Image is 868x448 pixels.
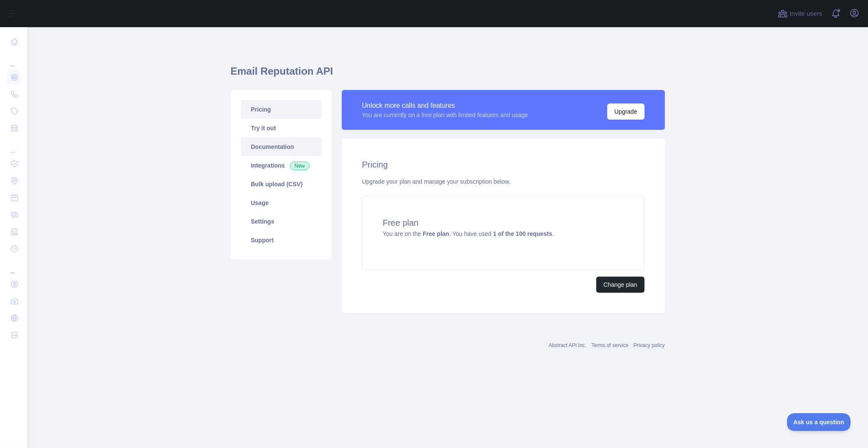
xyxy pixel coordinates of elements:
div: ... [7,258,20,275]
span: New [290,162,310,170]
div: ... [7,51,20,68]
a: Pricing [241,100,321,119]
h4: Free plan [383,217,624,229]
a: Try it out [241,119,321,137]
iframe: Toggle Customer Support [787,413,851,431]
h1: Email Reputation API [231,64,665,85]
strong: 1 of the 100 requests [493,230,552,237]
a: Usage [241,193,321,212]
a: Terms of service [592,342,628,348]
a: Documentation [241,137,321,156]
div: Unlock more calls and features [362,101,528,111]
button: Upgrade [607,104,645,120]
span: Invite users [790,9,822,19]
h2: Pricing [362,159,645,171]
a: Integrations New [241,156,321,175]
a: Bulk upload (CSV) [241,175,321,193]
button: Change plan [596,277,644,293]
div: You are currently on a free plan with limited features and usage [362,111,528,119]
span: You are on the . You have used . [383,230,554,237]
strong: Free plan [423,230,449,237]
button: Invite users [776,7,824,20]
a: Support [241,231,321,249]
a: Abstract API Inc. [549,342,586,348]
a: Privacy policy [634,342,664,348]
div: Upgrade your plan and manage your subscription below. [362,177,645,186]
div: ... [7,137,20,154]
a: Settings [241,212,321,231]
